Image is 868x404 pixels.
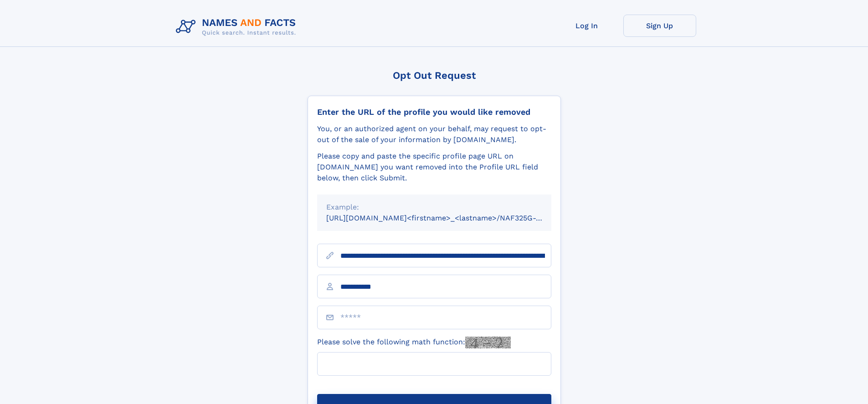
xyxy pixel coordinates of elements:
small: [URL][DOMAIN_NAME]<firstname>_<lastname>/NAF325G-xxxxxxxx [326,214,569,222]
div: You, or an authorized agent on your behalf, may request to opt-out of the sale of your informatio... [317,123,551,145]
label: Please solve the following math function: [317,337,511,348]
div: Opt Out Request [308,70,561,81]
a: Log In [550,15,623,37]
div: Enter the URL of the profile you would like removed [317,107,551,117]
div: Please copy and paste the specific profile page URL on [DOMAIN_NAME] you want removed into the Pr... [317,151,551,184]
div: Example: [326,202,542,213]
a: Sign Up [623,15,696,37]
img: Logo Names and Facts [172,15,303,39]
